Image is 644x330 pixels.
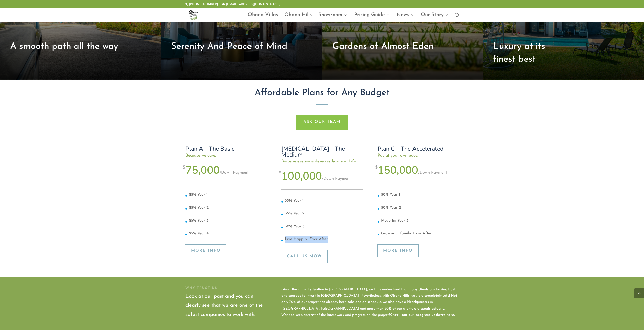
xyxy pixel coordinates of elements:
[222,3,280,6] a: [EMAIL_ADDRESS][DOMAIN_NAME]
[183,165,185,171] span: $
[285,212,304,215] span: 35% Year 2
[375,165,378,171] span: $
[248,13,278,22] a: Ohana Villas
[185,153,266,158] span: Because we care.
[284,13,312,22] a: Ohana Hills
[421,13,449,22] a: Our Story
[171,40,312,55] h2: Serenity And Peace of Mind
[185,245,226,257] a: More Info
[397,13,414,22] a: News
[378,245,418,257] a: More Info
[332,40,473,55] h2: Gardens of Almost Eden
[185,292,266,319] div: Look at our past and you can clearly see that we are one of the safest companies to work with.
[189,3,218,6] a: [PHONE_NUMBER]
[281,169,322,183] span: 100,000
[381,232,432,235] span: Grow your family: Ever After
[381,206,401,210] span: 50% Year 2
[189,193,208,197] span: 25% Year 1
[281,286,459,318] div: Given the current situation in [GEOGRAPHIC_DATA], we fully understand that many clients are lacki...
[381,219,408,223] span: Move In: Year 3
[318,13,347,22] a: Showroom
[354,13,390,22] a: Pricing Guide
[186,8,200,22] img: ohana-hills
[378,163,418,178] span: 150,000
[285,225,305,228] span: 30% Year 3
[220,171,221,175] span: /
[185,285,266,291] div: Why TRUST US
[378,146,459,153] h2: Plan C - The Accelerated
[381,193,400,197] span: 50% Year 1
[281,159,362,164] span: Because everyone deserves luxury in Life.
[390,313,455,317] a: Check out our progress updates here.
[189,219,209,223] span: 25% Year 3
[418,171,447,175] span: Down Payment
[378,153,459,158] span: Pay at your own pace.
[185,146,266,153] h2: Plan A - The Basic
[189,232,209,235] span: 25% Year 4
[493,40,569,68] h2: Luxury at its finest best
[220,171,249,175] span: Down Payment
[185,88,459,100] h2: Affordable Plans for Any Budget
[322,177,351,181] span: Down Payment
[296,115,348,130] a: ASk our team
[281,250,327,263] a: Call Us Now
[279,171,281,177] span: $
[189,206,209,210] span: 25% Year 2
[185,163,220,178] span: 75,000
[322,177,323,181] span: /
[281,146,362,159] h2: [MEDICAL_DATA] - The Medium
[285,237,328,241] span: Live Happily: Ever After
[418,171,420,175] span: /
[285,199,304,203] span: 35% Year 1
[10,40,151,55] h2: A smooth path all the way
